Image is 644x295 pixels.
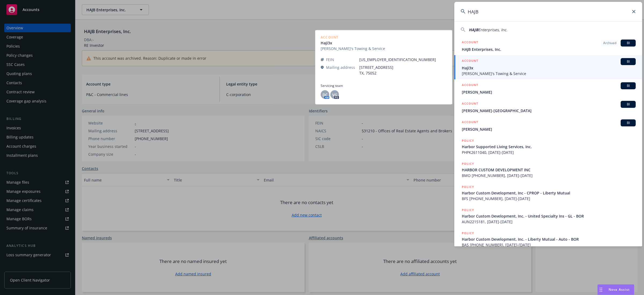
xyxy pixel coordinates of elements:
[462,47,636,52] span: HAJB Enterprises, Inc.
[462,144,636,150] span: Harbor Supported Living Services, Inc.
[462,65,636,71] span: Haji3x
[623,102,634,107] span: BI
[454,204,642,228] a: POLICYHarbor Custom Development, Inc. - United Specialty Ins - GL - BORAUN2215181, [DATE]-[DATE]
[454,79,642,98] a: ACCOUNTBI[PERSON_NAME]
[462,82,478,89] h5: ACCOUNT
[454,2,642,21] input: Search...
[462,236,636,242] span: Harbor Custom Development, Inc. - Liberty Mutual - Auto - BOR
[623,59,634,64] span: BI
[462,196,636,201] span: BFS [PHONE_NUMBER], [DATE]-[DATE]
[462,173,636,178] span: BMO [PHONE_NUMBER], [DATE]-[DATE]
[454,158,642,181] a: POLICYHARBOR CUSTOM DEVELOPMENT INCBMO [PHONE_NUMBER], [DATE]-[DATE]
[609,287,630,292] span: Nova Assist
[454,55,642,79] a: ACCOUNTBIHaji3x[PERSON_NAME]'s Towing & Service
[462,230,474,236] h5: POLICY
[454,228,642,251] a: POLICYHarbor Custom Development, Inc. - Liberty Mutual - Auto - BORBAS [PHONE_NUMBER], [DATE]-[DATE]
[462,184,474,190] h5: POLICY
[454,116,642,135] a: ACCOUNTBI[PERSON_NAME]
[462,126,636,132] span: [PERSON_NAME]
[469,27,478,32] span: HAJB
[462,108,636,113] span: [PERSON_NAME]-[GEOGRAPHIC_DATA]
[462,167,636,173] span: HARBOR CUSTOM DEVELOPMENT INC
[454,135,642,158] a: POLICYHarbor Supported Living Services, Inc.PHPK2611040, [DATE]-[DATE]
[462,138,474,143] h5: POLICY
[462,119,478,126] h5: ACCOUNT
[623,41,634,45] span: BI
[598,285,604,295] div: Drag to move
[603,41,616,45] span: Archived
[623,120,634,125] span: BI
[462,150,636,155] span: PHPK2611040, [DATE]-[DATE]
[462,71,636,76] span: [PERSON_NAME]'s Towing & Service
[454,98,642,116] a: ACCOUNTBI[PERSON_NAME]-[GEOGRAPHIC_DATA]
[623,83,634,88] span: BI
[462,58,478,65] h5: ACCOUNT
[462,219,636,225] span: AUN2215181, [DATE]-[DATE]
[462,242,636,248] span: BAS [PHONE_NUMBER], [DATE]-[DATE]
[462,207,474,213] h5: POLICY
[462,161,474,166] h5: POLICY
[462,40,478,46] h5: ACCOUNT
[462,190,636,196] span: Harbor Custom Development, Inc - CPROP - Liberty Mutual
[454,181,642,204] a: POLICYHarbor Custom Development, Inc - CPROP - Liberty MutualBFS [PHONE_NUMBER], [DATE]-[DATE]
[478,27,507,32] span: Enterprises, Inc.
[454,37,642,55] a: ACCOUNTArchivedBIHAJB Enterprises, Inc.
[462,101,478,107] h5: ACCOUNT
[597,284,634,295] button: Nova Assist
[462,213,636,219] span: Harbor Custom Development, Inc. - United Specialty Ins - GL - BOR
[462,89,636,95] span: [PERSON_NAME]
